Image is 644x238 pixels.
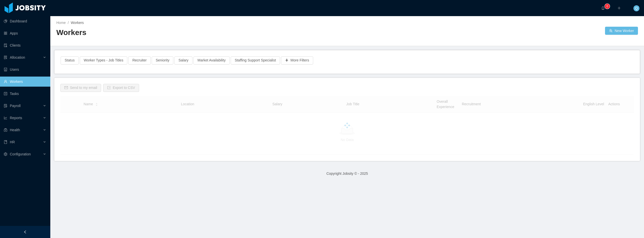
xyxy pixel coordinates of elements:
[4,40,46,50] a: icon: auditClients
[601,6,605,10] i: icon: bell
[635,5,638,11] span: Q
[617,6,621,10] i: icon: plus
[10,128,20,132] span: Health
[152,56,173,64] button: Seniority
[4,128,7,132] i: icon: medicine-box
[605,4,610,9] sup: 0
[4,152,7,156] i: icon: setting
[4,140,7,144] i: icon: book
[4,104,7,108] i: icon: file-protect
[80,56,127,64] button: Worker Types - Job Titles
[61,56,79,64] button: Status
[128,56,151,64] button: Recruiter
[50,165,644,182] footer: Copyright Jobsity © - 2025
[56,27,347,38] h2: Workers
[10,104,21,108] span: Payroll
[10,140,15,144] span: HR
[4,64,46,75] a: icon: robotUsers
[4,16,46,26] a: icon: pie-chartDashboard
[10,152,31,156] span: Configuration
[10,116,22,120] span: Reports
[231,56,280,64] button: Staffing Support Specialist
[56,21,66,25] a: Home
[4,28,46,38] a: icon: appstoreApps
[68,21,69,25] span: /
[281,56,313,64] button: icon: plusMore Filters
[4,77,46,87] a: icon: userWorkers
[174,56,192,64] button: Salary
[193,56,230,64] button: Market Availability
[605,27,638,35] button: icon: usergroup-addNew Worker
[10,55,25,59] span: Allocation
[71,21,84,25] span: Workers
[4,116,7,120] i: icon: line-chart
[4,56,7,59] i: icon: solution
[4,89,46,99] a: icon: profileTasks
